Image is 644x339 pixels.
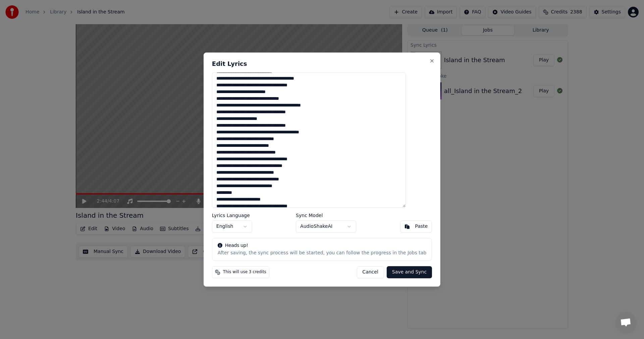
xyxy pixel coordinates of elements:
div: Paste [415,223,428,230]
h2: Edit Lyrics [212,61,432,67]
label: Sync Model [296,213,356,218]
button: Save and Sync [387,266,432,278]
span: This will use 3 credits [223,269,266,275]
button: Cancel [357,266,384,278]
label: Lyrics Language [212,213,252,218]
div: After saving, the sync process will be started, you can follow the progress in the Jobs tab [218,250,426,256]
div: Heads up! [218,242,426,249]
button: Paste [400,220,432,232]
